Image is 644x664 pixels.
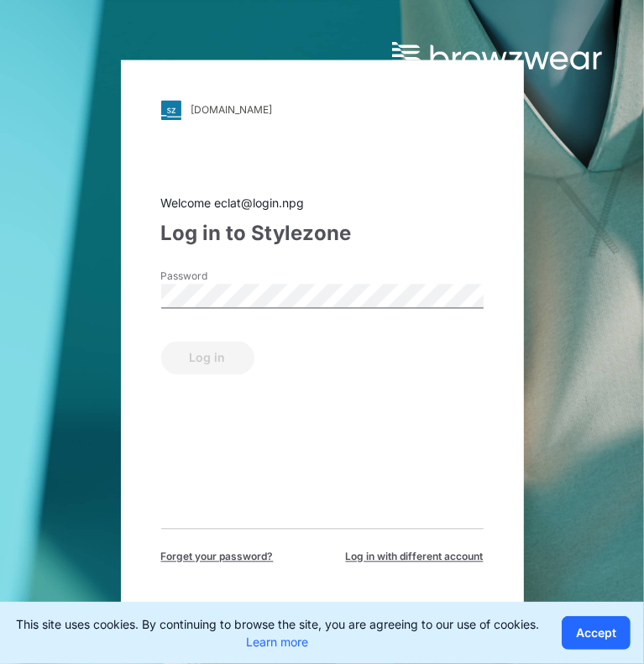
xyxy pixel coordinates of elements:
div: [DOMAIN_NAME] [191,104,273,117]
img: browzwear-logo.73288ffb.svg [392,42,602,72]
p: This site uses cookies. By continuing to browse the site, you are agreeing to our use of cookies. [13,615,542,651]
div: Log in to Stylezone [161,218,484,248]
a: [DOMAIN_NAME] [161,100,484,120]
div: Welcome eclat@login.npg [161,194,484,212]
a: Learn more [247,635,309,649]
label: Password [161,269,279,284]
button: Accept [562,616,631,650]
span: Forget your password? [161,549,274,564]
span: Log in with different account [346,549,484,564]
img: svg+xml;base64,PHN2ZyB3aWR0aD0iMjgiIGhlaWdodD0iMjgiIHZpZXdCb3g9IjAgMCAyOCAyOCIgZmlsbD0ibm9uZSIgeG... [161,100,181,120]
